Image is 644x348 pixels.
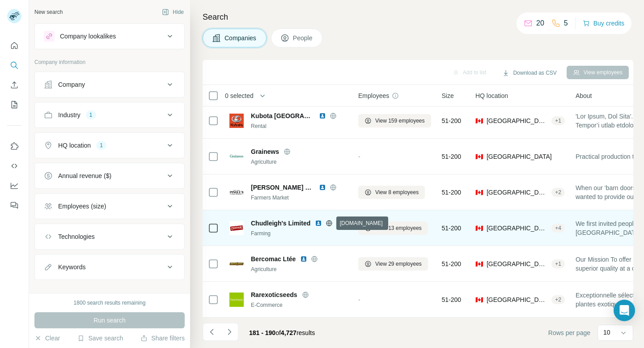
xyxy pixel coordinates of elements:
span: [GEOGRAPHIC_DATA] [487,295,548,304]
button: Company lookalikes [35,25,184,47]
span: [GEOGRAPHIC_DATA] [487,116,548,125]
span: results [249,329,315,336]
div: New search [34,8,63,16]
button: Company [35,74,184,95]
span: HQ location [475,91,508,100]
div: 1 [96,141,106,149]
span: About [576,91,592,100]
button: Annual revenue ($) [35,165,184,187]
span: 🇨🇦 [475,259,483,268]
span: View 29 employees [375,260,422,268]
span: Grainews [251,147,279,156]
p: Company information [34,58,185,66]
div: Industry [58,110,80,119]
img: LinkedIn logo [319,112,326,119]
div: Agriculture [251,265,347,273]
img: Logo of Bercomac Ltée [229,257,244,271]
span: 51-200 [442,224,462,233]
button: HQ location1 [35,135,184,156]
span: 0 selected [225,91,254,100]
span: - [358,296,360,303]
div: Company [58,80,85,89]
span: [PERSON_NAME] Farm Market [251,183,314,192]
div: Farming [251,229,347,238]
div: + 4 [551,224,565,232]
button: Navigate to previous page [203,323,220,341]
div: + 1 [551,260,565,268]
div: E-Commerce [251,301,347,309]
span: 🇨🇦 [475,224,483,233]
span: [GEOGRAPHIC_DATA] [487,152,552,161]
span: - [358,153,360,160]
div: Annual revenue ($) [58,171,111,180]
p: 10 [603,328,610,337]
span: View 159 employees [375,117,425,125]
button: Use Surfe API [7,158,21,174]
button: Navigate to next page [220,323,238,341]
button: Industry1 [35,104,184,126]
span: Kubota [GEOGRAPHIC_DATA] [251,111,314,120]
img: Logo of Grainews [229,149,244,164]
div: Keywords [58,263,85,272]
img: Logo of Pingle's Farm Market [229,185,244,199]
div: Rental [251,122,347,130]
button: View 8 employees [358,186,425,199]
button: Download as CSV [496,66,563,80]
img: LinkedIn logo [315,220,322,227]
button: Feedback [7,197,21,213]
h4: Search [203,11,633,23]
img: Logo of Chudleigh's Limited [229,221,244,235]
span: 🇨🇦 [475,295,483,304]
img: Logo of Kubota Canada [229,114,244,128]
span: Size [442,91,454,100]
span: 4,727 [281,329,297,336]
button: Use Surfe on LinkedIn [7,138,21,154]
button: Keywords [35,256,184,278]
button: Search [7,57,21,73]
div: Technologies [58,232,95,241]
button: Employees (size) [35,195,184,217]
span: 51-200 [442,295,462,304]
p: 20 [536,18,544,29]
span: 51-200 [442,152,462,161]
img: LinkedIn logo [300,255,307,263]
span: of [275,329,281,336]
span: View 13 employees [375,224,422,232]
img: Logo of Rarexoticseeds [229,293,244,307]
div: + 2 [551,296,565,304]
div: Company lookalikes [60,32,116,41]
div: Farmers Market [251,194,347,202]
span: [GEOGRAPHIC_DATA], [GEOGRAPHIC_DATA] [487,188,548,197]
span: Employees [358,91,389,100]
span: Rarexoticseeds [251,290,297,299]
div: 1 [86,111,96,119]
div: HQ location [58,141,91,150]
button: Enrich CSV [7,77,21,93]
button: View 29 employees [358,257,428,271]
button: Dashboard [7,178,21,194]
span: 181 - 190 [249,329,275,336]
span: 🇨🇦 [475,116,483,125]
button: Hide [156,5,190,19]
button: Share filters [140,334,185,343]
div: Open Intercom Messenger [614,300,635,321]
div: Agriculture [251,158,347,166]
button: View 13 employees [358,221,428,235]
span: Bercomac Ltée [251,255,296,263]
span: [GEOGRAPHIC_DATA], [GEOGRAPHIC_DATA] [487,224,548,233]
div: Employees (size) [58,202,106,211]
p: 5 [564,18,568,29]
img: LinkedIn logo [319,184,326,191]
button: Technologies [35,226,184,247]
button: Clear [34,334,60,343]
button: Buy credits [583,17,624,30]
div: + 2 [551,188,565,196]
span: Rows per page [548,328,590,337]
button: My lists [7,97,21,113]
span: 🇨🇦 [475,188,483,197]
span: Chudleigh's Limited [251,219,310,228]
span: People [293,34,314,42]
div: + 1 [551,117,565,125]
span: 🇨🇦 [475,152,483,161]
span: Companies [225,34,257,42]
